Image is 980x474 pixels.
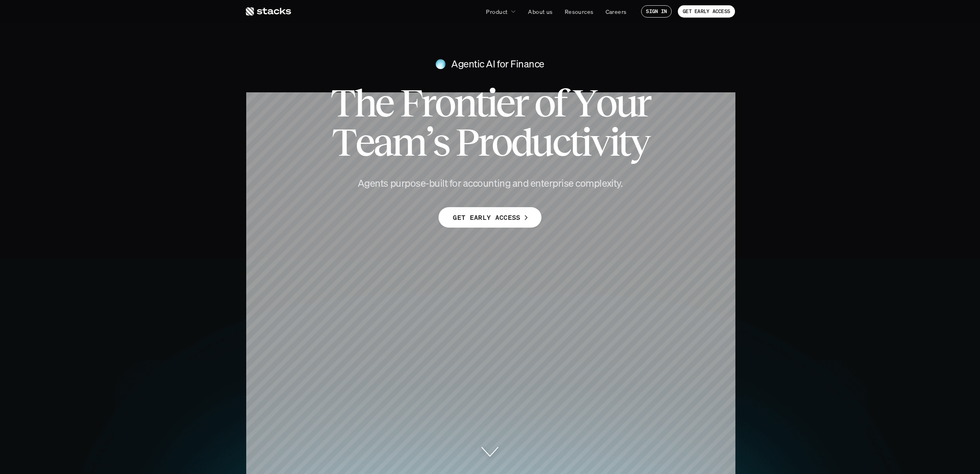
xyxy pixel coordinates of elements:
[646,9,667,14] p: SIGN IN
[590,123,609,162] span: v
[630,123,648,162] span: y
[491,123,511,162] span: o
[554,83,566,123] span: f
[609,123,618,162] span: i
[570,123,581,162] span: t
[534,83,554,123] span: o
[601,4,632,19] a: Careers
[678,5,735,18] a: GET EARLY ACCESS
[439,207,541,228] a: GET EARLY ACCESS
[421,83,434,123] span: r
[486,7,508,16] p: Product
[451,57,544,71] h4: Agentic AI for Finance
[375,83,393,123] span: e
[615,83,636,123] span: u
[455,123,477,162] span: P
[565,7,594,16] p: Resources
[531,123,552,162] span: u
[453,212,520,224] p: GET EARLY ACCESS
[355,123,373,162] span: e
[434,83,454,123] span: o
[641,5,672,18] a: SIGN IN
[343,177,637,190] h4: Agents purpose-built for accounting and enterprise complexity.
[523,4,557,19] a: About us
[400,83,421,123] span: F
[475,83,487,123] span: t
[636,83,650,123] span: r
[606,7,627,16] p: Careers
[618,123,630,162] span: t
[478,123,491,162] span: r
[572,83,596,123] span: Y
[373,123,392,162] span: a
[425,123,432,162] span: ’
[560,4,599,19] a: Resources
[496,83,514,123] span: e
[432,123,449,162] span: s
[354,83,375,123] span: h
[487,83,496,123] span: i
[683,9,730,14] p: GET EARLY ACCESS
[528,7,552,16] p: About us
[454,83,475,123] span: n
[596,83,615,123] span: o
[511,123,531,162] span: d
[514,83,527,123] span: r
[392,123,425,162] span: m
[332,123,355,162] span: T
[330,83,354,123] span: T
[581,123,590,162] span: i
[552,123,570,162] span: c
